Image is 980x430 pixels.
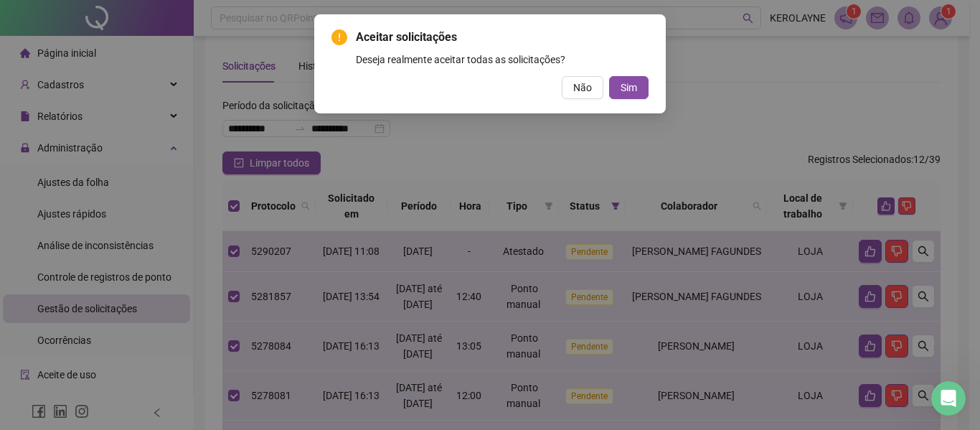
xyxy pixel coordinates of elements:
[562,76,603,99] button: Não
[331,29,347,45] span: exclamation-circle
[573,80,592,95] span: Não
[621,80,637,95] span: Sim
[609,76,649,99] button: Sim
[356,52,649,67] div: Deseja realmente aceitar todas as solicitações?
[931,381,966,416] iframe: Intercom live chat
[356,29,649,46] span: Aceitar solicitações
